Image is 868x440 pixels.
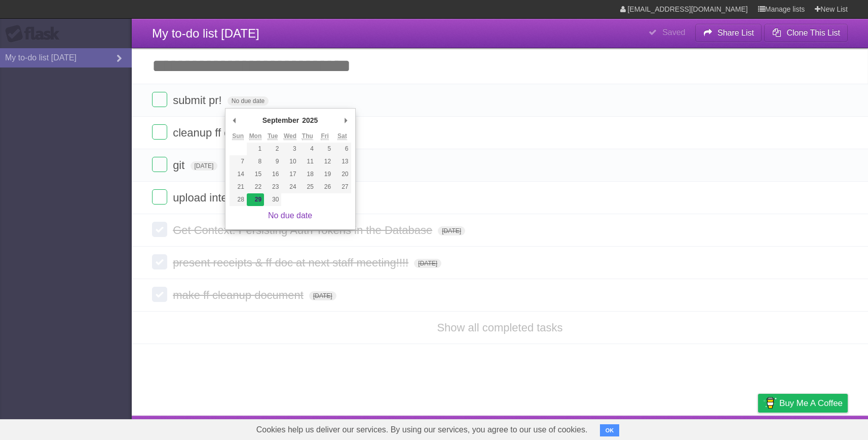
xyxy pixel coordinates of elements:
[152,189,167,205] label: Done
[152,287,167,302] label: Done
[173,126,245,139] span: cleanup ff doc
[316,155,333,168] button: 12
[247,181,264,193] button: 22
[173,224,435,236] span: Get Context: Persisting Auth Tokens in the Database
[718,28,754,37] b: Share List
[437,321,562,334] a: Show all completed tasks
[321,132,328,140] abbr: Friday
[438,226,465,235] span: [DATE]
[264,168,281,181] button: 16
[333,181,351,193] button: 27
[316,143,333,155] button: 5
[230,113,240,128] button: Previous Month
[333,168,351,181] button: 20
[333,143,351,155] button: 6
[299,143,316,155] button: 4
[152,222,167,237] label: Done
[264,193,281,206] button: 30
[247,193,264,206] button: 29
[152,26,259,40] span: My to-do list [DATE]
[228,96,269,106] span: No due date
[281,143,298,155] button: 3
[745,418,771,437] a: Privacy
[173,256,411,269] span: present receipts & ff doc at next staff meeting!!!!
[784,418,848,437] a: Suggest a feature
[5,25,66,43] div: Flask
[341,113,351,128] button: Next Month
[600,424,620,436] button: OK
[302,132,313,140] abbr: Thursday
[299,168,316,181] button: 18
[309,291,336,300] span: [DATE]
[662,28,685,37] b: Saved
[779,394,843,412] span: Buy me a coffee
[232,132,244,140] abbr: Sunday
[316,181,333,193] button: 26
[337,132,347,140] abbr: Saturday
[173,159,187,172] span: git
[786,28,840,37] b: Clone This List
[173,289,306,301] span: make ff cleanup document
[230,168,247,181] button: 14
[710,418,733,437] a: Terms
[246,420,598,440] span: Cookies help us deliver our services. By using our services, you agree to our use of cookies.
[758,394,848,413] a: Buy me a coffee
[268,211,312,220] a: No due date
[191,161,218,171] span: [DATE]
[264,155,281,168] button: 9
[623,418,645,437] a: About
[333,155,351,168] button: 13
[173,94,224,107] span: submit pr!
[300,113,319,128] div: 2025
[230,155,247,168] button: 7
[264,181,281,193] button: 23
[152,92,167,107] label: Done
[249,132,262,140] abbr: Monday
[695,24,762,42] button: Share List
[261,113,300,128] div: September
[764,24,848,42] button: Clone This List
[152,124,167,140] label: Done
[173,191,294,204] span: upload interent expense
[247,155,264,168] button: 8
[268,132,278,140] abbr: Tuesday
[247,143,264,155] button: 1
[281,155,298,168] button: 10
[299,155,316,168] button: 11
[247,168,264,181] button: 15
[763,394,777,412] img: Buy me a coffee
[414,259,441,268] span: [DATE]
[284,132,296,140] abbr: Wednesday
[299,181,316,193] button: 25
[230,181,247,193] button: 21
[152,157,167,172] label: Done
[152,254,167,269] label: Done
[230,193,247,206] button: 28
[657,418,698,437] a: Developers
[281,168,298,181] button: 17
[264,143,281,155] button: 2
[316,168,333,181] button: 19
[281,181,298,193] button: 24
